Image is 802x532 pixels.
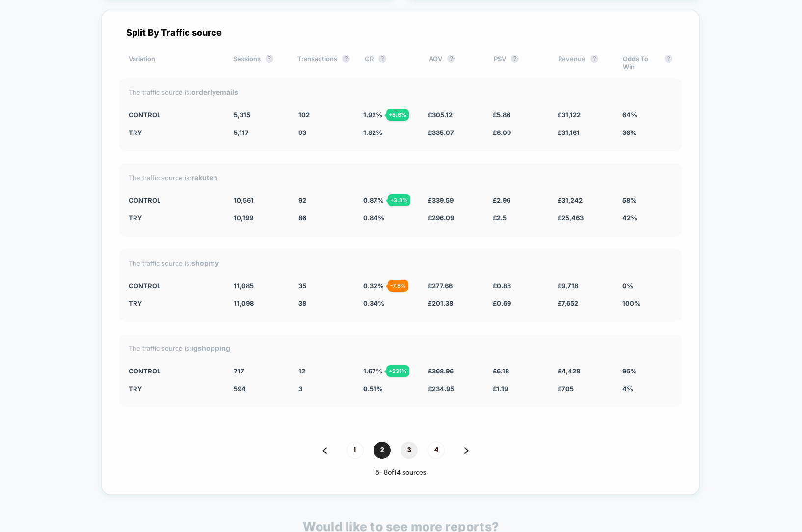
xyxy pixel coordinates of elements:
[428,367,454,375] span: £ 368.96
[622,282,672,290] div: 0%
[363,111,382,119] span: 1.92 %
[493,299,511,307] span: £ 0.69
[234,214,253,222] span: 10,199
[558,282,578,290] span: £ 9,718
[298,196,306,204] span: 92
[129,88,672,96] div: The traffic source is:
[493,385,508,393] span: £ 1.19
[493,367,509,375] span: £ 6.18
[129,129,219,136] div: try
[129,173,672,182] div: The traffic source is:
[191,259,219,267] strong: shopmy
[428,111,453,119] span: £ 305.12
[386,365,409,377] div: + 231 %
[129,214,219,222] div: try
[234,385,246,393] span: 594
[365,55,414,71] div: CR
[622,129,672,136] div: 36%
[363,282,384,290] span: 0.32 %
[558,299,578,307] span: £ 7,652
[363,214,384,222] span: 0.84 %
[388,280,408,292] div: - 7.8 %
[129,282,219,290] div: control
[347,442,364,459] span: 1
[363,129,382,136] span: 1.82 %
[622,299,672,307] div: 100%
[129,344,672,352] div: The traffic source is:
[234,367,244,375] span: 717
[234,196,254,204] span: 10,561
[558,385,574,393] span: £ 705
[386,109,409,121] div: + 5.6 %
[191,344,230,352] strong: igshopping
[298,214,306,222] span: 86
[464,447,469,454] img: pagination forward
[119,27,682,38] div: Split By Traffic source
[234,129,249,136] span: 5,117
[234,282,254,290] span: 11,085
[298,111,310,119] span: 102
[298,129,306,136] span: 93
[298,282,306,290] span: 35
[558,55,608,71] div: Revenue
[129,111,219,119] div: control
[493,129,511,136] span: £ 6.09
[428,214,454,222] span: £ 296.09
[622,111,672,119] div: 64%
[297,55,350,71] div: Transactions
[447,55,455,63] button: ?
[558,214,584,222] span: £ 25,463
[493,214,507,222] span: £ 2.5
[342,55,350,63] button: ?
[494,55,543,71] div: PSV
[298,385,302,393] span: 3
[363,299,384,307] span: 0.34 %
[119,469,682,477] div: 5 - 8 of 14 sources
[493,111,510,119] span: £ 5.86
[374,442,391,459] span: 2
[266,55,273,63] button: ?
[493,282,511,290] span: £ 0.88
[191,88,238,96] strong: orderlyemails
[129,196,219,204] div: control
[590,55,598,63] button: ?
[558,196,583,204] span: £ 31,242
[298,367,305,375] span: 12
[428,196,454,204] span: £ 339.59
[234,111,250,119] span: 5,315
[129,299,219,307] div: try
[233,55,283,71] div: Sessions
[429,55,479,71] div: AOV
[388,194,410,206] div: + 3.3 %
[558,129,580,136] span: £ 31,161
[129,259,672,267] div: The traffic source is:
[428,129,454,136] span: £ 335.07
[298,299,306,307] span: 38
[322,447,327,454] img: pagination back
[623,55,672,71] div: Odds To Win
[428,442,445,459] span: 4
[378,55,386,63] button: ?
[622,385,672,393] div: 4%
[129,385,219,393] div: try
[191,173,217,182] strong: rakuten
[558,367,580,375] span: £ 4,428
[363,196,384,204] span: 0.87 %
[493,196,510,204] span: £ 2.96
[622,214,672,222] div: 42%
[363,385,383,393] span: 0.51 %
[622,367,672,375] div: 96%
[363,367,382,375] span: 1.67 %
[234,299,254,307] span: 11,098
[622,196,672,204] div: 58%
[428,385,454,393] span: £ 234.95
[129,367,219,375] div: control
[511,55,519,63] button: ?
[428,299,453,307] span: £ 201.38
[665,55,672,63] button: ?
[558,111,581,119] span: £ 31,122
[129,55,218,71] div: Variation
[401,442,418,459] span: 3
[428,282,453,290] span: £ 277.66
